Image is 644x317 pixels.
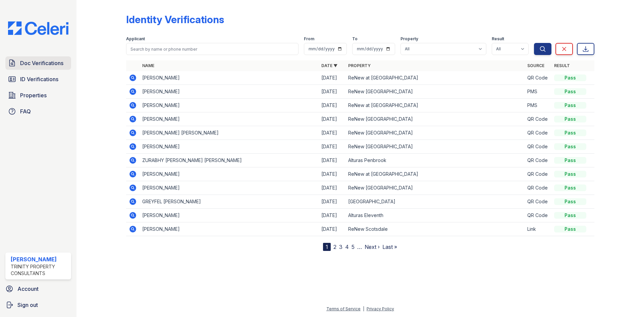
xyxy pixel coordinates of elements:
label: Result [492,36,504,42]
td: [DATE] [319,99,345,112]
a: Source [527,63,544,68]
div: Pass [554,157,586,164]
label: From [304,36,314,42]
td: GREYFEL [PERSON_NAME] [140,195,319,209]
img: CE_Logo_Blue-a8612792a0a2168367f1c8372b55b34899dd931a85d93a1a3d3e32e68fde9ad4.png [3,21,74,35]
a: Doc Verifications [5,56,71,70]
td: ReNew [GEOGRAPHIC_DATA] [345,85,525,99]
td: [DATE] [319,209,345,222]
td: [PERSON_NAME] [PERSON_NAME] [140,126,319,140]
td: QR Code [525,181,551,195]
td: [PERSON_NAME] [140,99,319,112]
a: Result [554,63,570,68]
div: Pass [554,129,586,136]
label: Applicant [126,36,145,42]
td: [DATE] [319,140,345,154]
td: ReNew at [GEOGRAPHIC_DATA] [345,71,525,85]
td: [PERSON_NAME] [140,222,319,236]
span: FAQ [20,107,31,115]
td: [DATE] [319,154,345,167]
td: Alturas Penbrook [345,154,525,167]
span: Properties [20,91,47,99]
div: Pass [554,226,586,232]
span: … [357,243,362,251]
td: [PERSON_NAME] [140,167,319,181]
a: Terms of Service [326,306,361,311]
a: 2 [333,244,336,250]
td: [PERSON_NAME] [140,209,319,222]
div: [PERSON_NAME] [11,255,68,263]
span: ID Verifications [20,75,58,83]
a: 4 [345,244,349,250]
a: Account [3,282,74,296]
a: Privacy Policy [367,306,394,311]
td: [DATE] [319,222,345,236]
td: [DATE] [319,85,345,99]
span: Sign out [17,301,38,309]
td: ReNew at [GEOGRAPHIC_DATA] [345,99,525,112]
a: Name [142,63,154,68]
div: Pass [554,184,586,191]
td: PMS [525,99,551,112]
td: Link [525,222,551,236]
td: QR Code [525,126,551,140]
a: Sign out [3,298,74,312]
td: QR Code [525,112,551,126]
label: Property [400,36,418,42]
a: 5 [352,244,355,250]
td: [PERSON_NAME] [140,181,319,195]
a: FAQ [5,105,71,118]
td: [PERSON_NAME] [140,140,319,154]
td: ReNew [GEOGRAPHIC_DATA] [345,112,525,126]
span: Doc Verifications [20,59,63,67]
td: [GEOGRAPHIC_DATA] [345,195,525,209]
td: [PERSON_NAME] [140,112,319,126]
td: [DATE] [319,112,345,126]
a: Date ▼ [321,63,337,68]
td: QR Code [525,71,551,85]
td: QR Code [525,167,551,181]
div: 1 [323,243,331,251]
td: ZURABHY [PERSON_NAME] [PERSON_NAME] [140,154,319,167]
td: ReNew [GEOGRAPHIC_DATA] [345,126,525,140]
div: Pass [554,198,586,205]
label: To [352,36,358,42]
div: Pass [554,116,586,122]
td: [DATE] [319,167,345,181]
td: QR Code [525,154,551,167]
a: Last » [382,244,397,250]
div: Pass [554,143,586,150]
td: ReNew at [GEOGRAPHIC_DATA] [345,167,525,181]
td: ReNew [GEOGRAPHIC_DATA] [345,181,525,195]
a: Next › [365,244,380,250]
td: [PERSON_NAME] [140,85,319,99]
span: Account [17,285,39,293]
td: ReNew [GEOGRAPHIC_DATA] [345,140,525,154]
div: Pass [554,88,586,95]
input: Search by name or phone number [126,43,299,55]
div: | [363,306,364,311]
td: Alturas Eleventh [345,209,525,222]
a: Properties [5,89,71,102]
td: [DATE] [319,71,345,85]
td: QR Code [525,195,551,209]
div: Identity Verifications [126,13,224,25]
div: Pass [554,74,586,81]
td: [PERSON_NAME] [140,71,319,85]
td: QR Code [525,140,551,154]
a: 3 [339,244,342,250]
td: QR Code [525,209,551,222]
a: Property [348,63,371,68]
div: Pass [554,102,586,109]
div: Pass [554,171,586,177]
td: [DATE] [319,195,345,209]
td: [DATE] [319,181,345,195]
div: Pass [554,212,586,219]
a: ID Verifications [5,72,71,86]
td: PMS [525,85,551,99]
td: ReNew Scotsdale [345,222,525,236]
div: Trinity Property Consultants [11,263,68,277]
td: [DATE] [319,126,345,140]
